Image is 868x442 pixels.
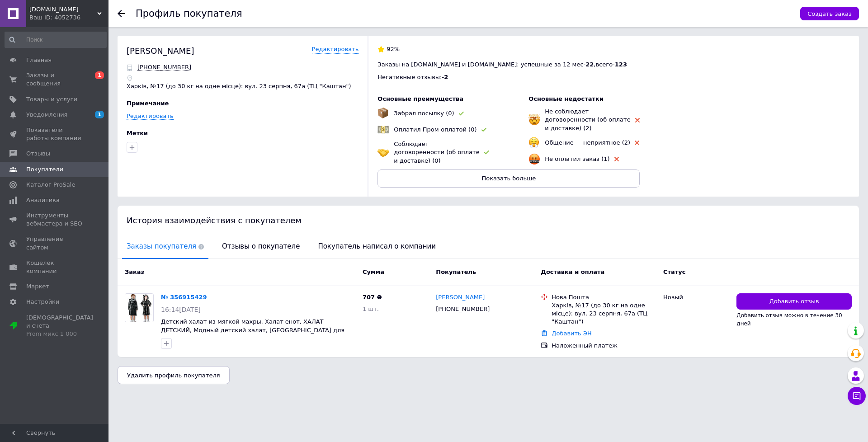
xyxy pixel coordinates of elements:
[484,150,489,155] img: rating-tag-type
[26,150,50,158] span: Отзывы
[122,235,208,258] span: Заказы покупателя
[736,312,842,327] span: Добавить отзыв можно в течение 30 дней
[377,74,444,80] span: Негативные отзывы: -
[127,82,351,90] p: Харків, №17 (до 30 кг на одне місце): вул. 23 серпня, 67а (ТЦ "Каштан")
[545,108,630,131] span: Не соблюдает договоренности (об оплате и доставке) (2)
[161,306,201,313] span: 16:14[DATE]
[615,61,627,68] span: 123
[377,146,389,158] img: emoji
[528,137,539,148] img: emoji
[387,46,400,52] span: 92%
[26,212,84,228] span: Инструменты вебмастера и SEO
[434,303,491,315] div: [PHONE_NUMBER]
[377,124,389,136] img: emoji
[635,141,639,145] img: rating-tag-type
[394,126,476,133] span: Оплатил Пром-оплатой (0)
[736,293,852,310] button: Добавить отзыв
[312,45,359,54] a: Редактировать
[459,112,464,116] img: rating-tag-type
[127,100,169,107] span: Примечание
[26,126,84,142] span: Показатели работы компании
[26,314,93,339] span: [DEMOGRAPHIC_DATA] и счета
[26,235,84,251] span: Управление сайтом
[528,114,540,126] img: emoji
[363,268,384,275] span: Сумма
[552,301,656,326] div: Харків, №17 (до 30 кг на одне місце): вул. 23 серпня, 67а (ТЦ "Каштан")
[217,235,304,258] span: Отзывы о покупателе
[125,293,154,322] a: Фото товару
[436,293,485,302] a: [PERSON_NAME]
[26,111,67,119] span: Уведомления
[95,111,104,118] span: 1
[26,95,77,103] span: Товары и услуги
[29,5,97,14] span: Modna-kazka.prom.ua
[663,268,686,275] span: Статус
[363,294,382,301] span: 707 ₴
[545,139,630,146] span: Общение — неприятное (2)
[136,8,242,19] h1: Профиль покупателя
[585,61,594,68] span: 22
[444,74,448,80] span: 2
[541,268,604,275] span: Доставка и оплата
[394,141,479,164] span: Соблюдает договоренности (об оплате и доставке) (0)
[377,61,627,68] span: Заказы на [DOMAIN_NAME] и [DOMAIN_NAME]: успешные за 12 мес - , всего -
[436,268,476,275] span: Покупатель
[127,45,194,56] div: [PERSON_NAME]
[26,165,63,174] span: Покупатели
[26,282,49,291] span: Маркет
[26,71,84,88] span: Заказы и сообщения
[127,130,148,136] span: Метки
[528,95,604,102] span: Основные недостатки
[161,318,344,342] a: Детский халат из мягкой махры, Халат енот, ХАЛАТ ДЕТСКИЙ, Модный детский халат, [GEOGRAPHIC_DATA]...
[377,108,388,118] img: emoji
[118,10,125,17] div: Вернуться назад
[161,294,207,301] a: № 356915429
[26,259,84,275] span: Кошелек компании
[552,330,591,337] a: Добавить ЭН
[127,113,174,120] a: Редактировать
[377,169,640,188] button: Показать больше
[848,387,866,405] button: Чат с покупателем
[545,155,609,162] span: Не оплатил заказ (1)
[394,110,454,117] span: Забрал посылку (0)
[118,366,230,384] button: Удалить профиль покупателя
[29,14,108,22] div: Ваш ID: 4052736
[125,268,144,275] span: Заказ
[127,372,220,379] span: Удалить профиль покупателя
[313,235,440,258] span: Покупатель написал о компании
[528,153,540,165] img: emoji
[26,181,75,189] span: Каталог ProSale
[482,175,536,182] span: Показать больше
[26,298,59,306] span: Настройки
[26,196,60,204] span: Аналитика
[5,32,107,48] input: Поиск
[769,297,819,306] span: Добавить отзыв
[807,10,852,17] span: Создать заказ
[481,128,486,132] img: rating-tag-type
[26,330,93,338] div: Prom микс 1 000
[127,216,302,225] span: История взаимодействия с покупателем
[363,306,379,312] span: 1 шт.
[614,157,619,161] img: rating-tag-type
[552,342,656,350] div: Наложенный платеж
[635,118,640,122] img: rating-tag-type
[125,294,153,322] img: Фото товару
[800,7,859,20] button: Создать заказ
[95,71,104,79] span: 1
[663,293,729,301] div: Новый
[552,293,656,301] div: Нова Пошта
[137,64,191,71] span: Отправить SMS
[377,95,463,102] span: Основные преимущества
[26,56,52,64] span: Главная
